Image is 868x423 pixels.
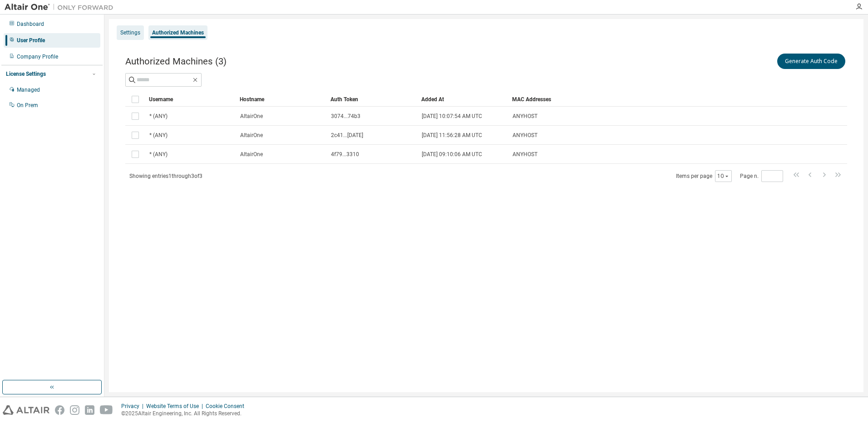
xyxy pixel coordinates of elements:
[121,410,250,418] p: © 2025 Altair Engineering, Inc. All Rights Reserved.
[206,403,250,410] div: Cookie Consent
[152,29,204,36] div: Authorized Machines
[331,132,363,139] span: 2c41...[DATE]
[422,113,482,120] span: [DATE] 10:07:54 AM UTC
[331,151,359,158] span: 4f79...3310
[149,151,168,158] span: * (ANY)
[240,113,263,120] span: AltairOne
[149,92,232,107] div: Username
[17,37,45,44] div: User Profile
[513,151,538,158] span: ANYHOST
[3,405,49,415] img: altair_logo.svg
[240,92,323,107] div: Hostname
[240,132,263,139] span: AltairOne
[777,54,845,69] button: Generate Auth Code
[330,92,414,107] div: Auth Token
[125,56,227,67] span: Authorized Machines (3)
[717,172,730,180] button: 10
[55,405,64,415] img: facebook.svg
[331,113,360,120] span: 3074...74b3
[17,102,38,109] div: On Prem
[121,403,146,410] div: Privacy
[676,170,732,182] span: Items per page
[146,403,206,410] div: Website Terms of Use
[120,29,140,36] div: Settings
[149,132,168,139] span: * (ANY)
[512,92,752,107] div: MAC Addresses
[421,92,505,107] div: Added At
[85,405,94,415] img: linkedin.svg
[129,173,202,179] span: Showing entries 1 through 3 of 3
[422,151,482,158] span: [DATE] 09:10:06 AM UTC
[100,405,113,415] img: youtube.svg
[740,170,783,182] span: Page n.
[149,113,168,120] span: * (ANY)
[513,132,538,139] span: ANYHOST
[70,405,79,415] img: instagram.svg
[17,20,44,28] div: Dashboard
[422,132,482,139] span: [DATE] 11:56:28 AM UTC
[6,70,46,78] div: License Settings
[5,3,118,12] img: Altair One
[513,113,538,120] span: ANYHOST
[17,53,58,60] div: Company Profile
[240,151,263,158] span: AltairOne
[17,86,40,93] div: Managed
